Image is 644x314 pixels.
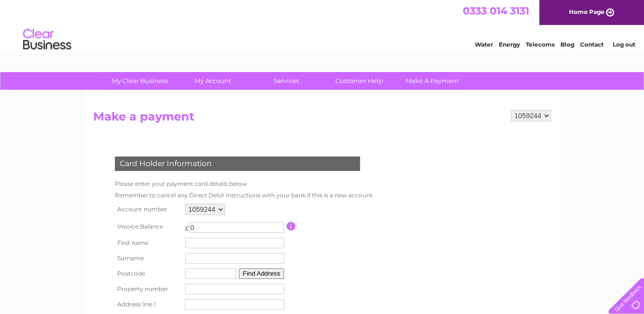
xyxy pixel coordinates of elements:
td: Remember to cancel any Direct Debit instructions with your bank if this is a new account. [112,190,376,201]
div: Card Holder Information [115,157,360,171]
th: Address line 1 [112,297,183,312]
td: £ [185,220,189,232]
a: Customer Help [320,72,399,90]
a: Make A Payment [393,72,472,90]
h2: Make a payment [93,110,551,128]
a: Blog [560,41,574,48]
a: Telecoms [526,41,555,48]
div: Clear Business is a trading name of Verastar Limited (registered in [GEOGRAPHIC_DATA] No. 3667643... [96,5,550,47]
img: logo.png [23,25,72,54]
input: Information [286,222,296,230]
th: First name [112,235,183,251]
a: Water [475,41,493,48]
th: Property number [112,281,183,297]
button: Find Address [239,268,284,279]
a: Contact [580,41,604,48]
a: 0333 014 3131 [463,5,529,17]
a: Log out [612,41,635,48]
a: Services [247,72,326,90]
a: My Clear Business [100,72,180,90]
a: Energy [499,41,520,48]
td: Please enter your payment card details below. [112,178,376,190]
th: Surname [112,251,183,266]
th: Invoice Balance [112,217,183,235]
th: Account number [112,201,183,217]
a: My Account [173,72,253,90]
th: Postcode [112,266,183,281]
